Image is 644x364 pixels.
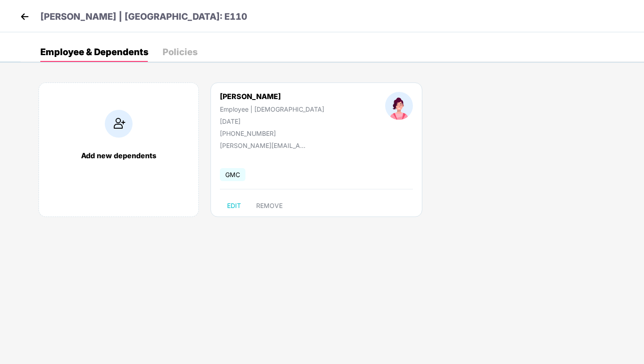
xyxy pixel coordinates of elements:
img: profileImage [385,92,413,120]
div: Employee | [DEMOGRAPHIC_DATA] [220,105,324,113]
div: [PHONE_NUMBER] [220,130,324,137]
p: [PERSON_NAME] | [GEOGRAPHIC_DATA]: E110 [40,10,247,24]
div: Employee & Dependents [40,48,148,56]
span: GMC [220,168,245,181]
div: [PERSON_NAME] [220,92,324,101]
div: Add new dependents [48,151,189,160]
div: [PERSON_NAME][EMAIL_ADDRESS][DOMAIN_NAME] [220,142,309,149]
div: [DATE] [220,117,324,125]
img: back [18,10,31,23]
span: EDIT [227,202,241,209]
span: REMOVE [256,202,283,209]
div: Policies [163,48,197,56]
button: REMOVE [249,199,290,213]
button: EDIT [220,199,248,213]
img: addIcon [105,110,133,138]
